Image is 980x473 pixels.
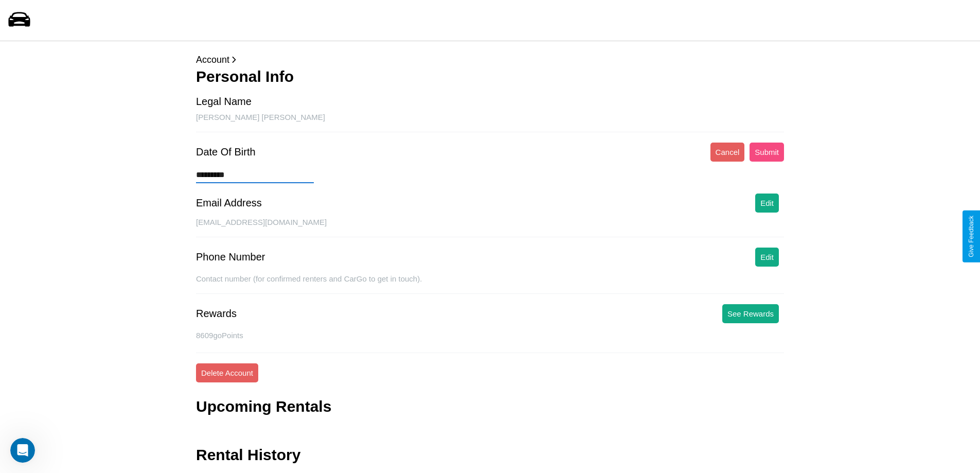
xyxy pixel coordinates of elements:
button: Submit [750,143,784,162]
h3: Rental History [196,446,300,464]
div: Email Address [196,197,262,209]
div: Date Of Birth [196,146,256,158]
div: Rewards [196,308,237,320]
h3: Upcoming Rentals [196,398,331,415]
div: [EMAIL_ADDRESS][DOMAIN_NAME] [196,218,784,237]
div: [PERSON_NAME] [PERSON_NAME] [196,113,784,132]
h3: Personal Info [196,68,784,85]
button: Edit [755,194,779,213]
div: Legal Name [196,96,252,108]
div: Phone Number [196,251,265,263]
button: Cancel [710,143,745,162]
div: Give Feedback [968,216,975,257]
iframe: Intercom live chat [10,438,35,463]
div: Contact number (for confirmed renters and CarGo to get in touch). [196,274,784,294]
button: Delete Account [196,363,258,382]
button: Edit [755,248,779,267]
p: Account [196,51,784,68]
button: See Rewards [722,304,779,323]
p: 8609 goPoints [196,328,784,342]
